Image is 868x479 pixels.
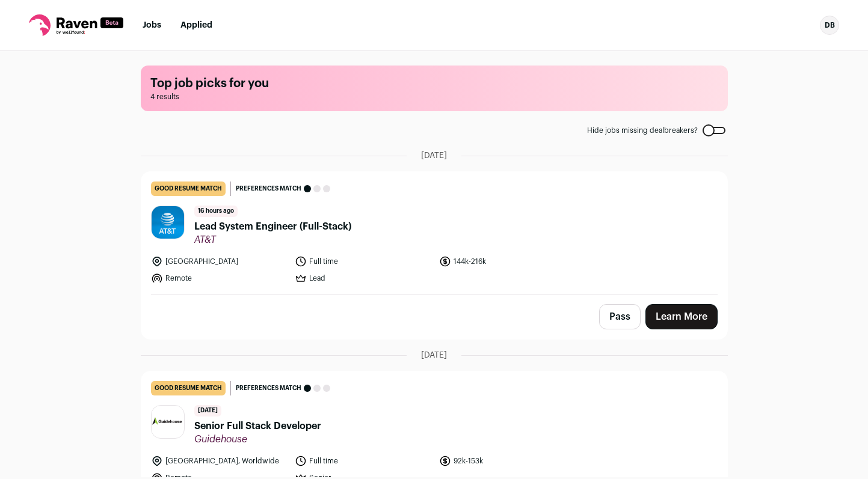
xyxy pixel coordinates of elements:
[194,405,221,416] span: [DATE]
[152,206,184,239] img: f891c2dfd8eead49e17d06652d3ce0f6fd6ac0f1d0c60590a10552ecb2fb5466.jpg
[194,219,351,234] span: Lead System Engineer (Full-Stack)
[194,419,321,433] span: Senior Full Stack Developer
[295,255,432,267] li: Full time
[421,150,447,162] span: [DATE]
[599,304,641,329] button: Pass
[152,416,184,428] img: 45f0d6b11a8ac2700abf1b549250827cc5b06893dcbcd51da6b58612d686466b.jpg
[151,272,288,284] li: Remote
[194,433,321,445] span: Guidehouse
[151,455,288,467] li: [GEOGRAPHIC_DATA], Worldwide
[180,21,212,29] a: Applied
[421,349,447,361] span: [DATE]
[236,382,301,394] span: Preferences match
[295,455,432,467] li: Full time
[439,255,576,267] li: 144k-216k
[151,182,226,196] div: good resume match
[236,183,301,195] span: Preferences match
[645,304,718,329] a: Learn More
[143,21,161,29] a: Jobs
[150,92,718,102] span: 4 results
[151,255,288,267] li: [GEOGRAPHIC_DATA]
[150,75,718,92] h1: Top job picks for you
[587,126,698,135] span: Hide jobs missing dealbreakers?
[439,455,576,467] li: 92k-153k
[151,381,226,395] div: good resume match
[194,234,351,246] span: AT&T
[295,272,432,284] li: Lead
[820,16,839,35] div: DB
[194,206,238,217] span: 16 hours ago
[820,16,839,35] button: Open dropdown
[141,172,727,294] a: good resume match Preferences match 16 hours ago Lead System Engineer (Full-Stack) AT&T [GEOGRAPH...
